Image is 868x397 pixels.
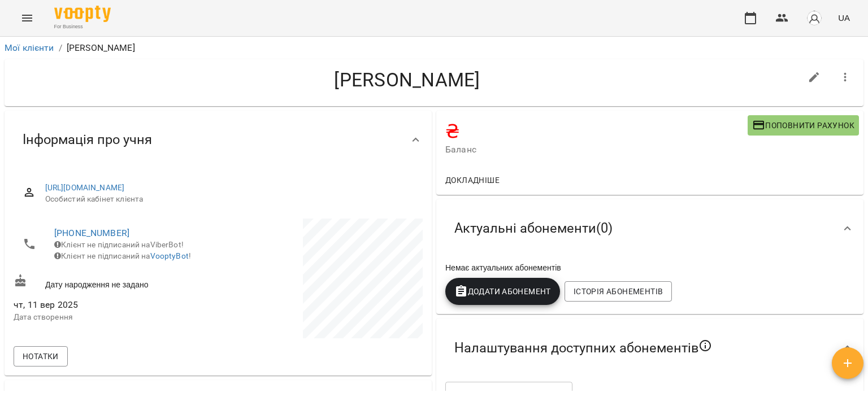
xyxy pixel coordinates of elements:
span: Поповнити рахунок [752,119,854,132]
span: Інформація про учня [23,131,152,149]
span: Особистий кабінет клієнта [45,194,414,205]
li: / [59,41,62,55]
img: avatar_s.png [806,10,822,26]
button: Історія абонементів [565,281,672,302]
div: Актуальні абонементи(0) [436,199,863,258]
span: Докладніше [445,173,500,187]
div: Налаштування доступних абонементів [436,319,863,377]
div: Інформація про учня [5,111,432,169]
span: Баланс [445,143,748,156]
a: [URL][DOMAIN_NAME] [45,183,125,192]
span: Нотатки [23,350,59,363]
p: [PERSON_NAME] [67,41,135,55]
span: Налаштування доступних абонементів [454,339,712,357]
a: Мої клієнти [5,42,54,53]
span: UA [838,12,850,24]
div: Немає актуальних абонементів [443,260,857,276]
span: Клієнт не підписаний на ViberBot! [54,240,184,249]
h4: ₴ [445,120,748,143]
button: Поповнити рахунок [748,115,859,136]
a: [PHONE_NUMBER] [54,228,129,238]
a: VooptyBot [150,251,189,260]
svg: Якщо не обрано жодного, клієнт зможе побачити всі публічні абонементи [698,339,712,352]
span: Додати Абонемент [454,285,551,298]
span: For Business [54,23,111,30]
button: Додати Абонемент [445,278,560,305]
nav: breadcrumb [5,41,863,55]
span: Історія абонементів [574,285,663,298]
button: UA [834,7,854,28]
button: Menu [14,5,41,32]
span: чт, 11 вер 2025 [14,298,216,312]
div: Дату народження не задано [11,272,218,293]
span: Клієнт не підписаний на ! [54,251,191,260]
h4: [PERSON_NAME] [14,68,801,91]
button: Нотатки [14,346,68,367]
button: Докладніше [441,170,504,190]
img: Voopty Logo [54,6,111,22]
p: Дата створення [14,312,216,323]
span: Актуальні абонементи ( 0 ) [454,220,613,237]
